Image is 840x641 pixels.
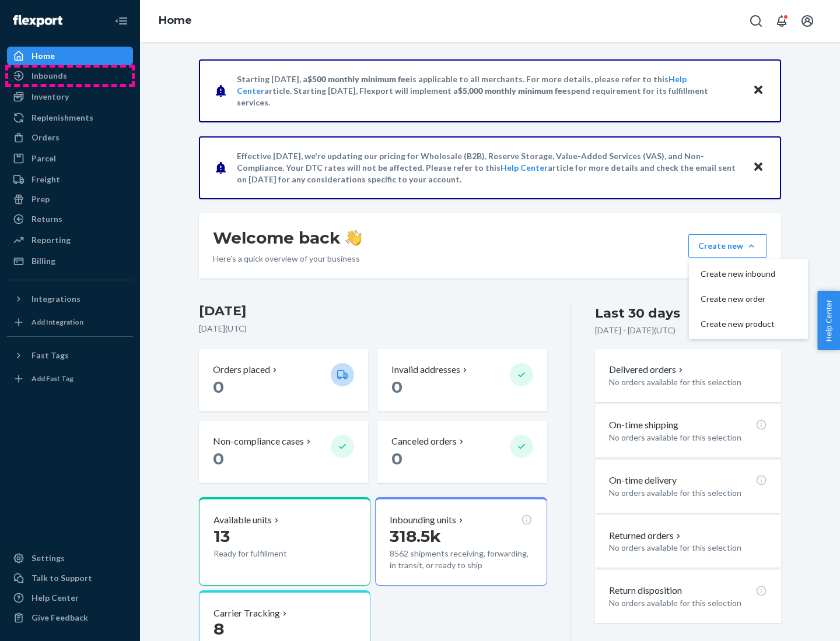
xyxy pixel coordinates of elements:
[391,449,402,469] span: 0
[32,317,83,327] div: Add Integration
[609,597,767,609] p: No orders available for this selection
[32,193,50,205] div: Prep
[609,363,685,376] button: Delivered orders
[32,255,55,267] div: Billing
[7,149,133,168] a: Parcel
[32,612,88,624] div: Give Feedback
[609,432,767,443] p: No orders available for this selection
[7,252,133,270] a: Billing
[7,170,133,189] a: Freight
[7,290,133,308] button: Integrations
[391,363,460,376] p: Invalid addresses
[7,210,133,228] a: Returns
[595,325,675,336] p: [DATE] - [DATE] ( UTC )
[213,253,362,265] p: Here’s a quick overview of your business
[32,213,62,225] div: Returns
[377,349,547,411] button: Invalid addresses 0
[744,9,768,33] button: Open Search Box
[595,304,680,322] div: Last 30 days
[609,376,767,388] p: No orders available for this selection
[213,526,230,546] span: 13
[213,227,362,248] h1: Welcome back
[817,291,840,350] button: Help Center
[213,377,224,397] span: 0
[213,363,270,376] p: Orders placed
[501,163,548,172] a: Help Center
[701,320,775,328] span: Create new product
[391,435,457,448] p: Canceled orders
[237,73,741,108] p: Starting [DATE], a is applicable to all merchants. For more details, please refer to this article...
[213,513,272,527] p: Available units
[32,572,92,584] div: Talk to Support
[7,190,133,209] a: Prep
[32,234,71,246] div: Reporting
[701,270,775,278] span: Create new inbound
[609,418,678,432] p: On-time shipping
[7,608,133,627] button: Give Feedback
[32,112,93,124] div: Replenishments
[13,15,62,27] img: Flexport logo
[32,132,60,143] div: Orders
[390,513,456,527] p: Inbounding units
[751,82,766,99] button: Close
[149,4,201,38] ol: breadcrumbs
[32,350,69,361] div: Fast Tags
[609,474,677,487] p: On-time delivery
[237,150,741,185] p: Effective [DATE], we're updating our pricing for Wholesale (B2B), Reserve Storage, Value-Added Se...
[701,295,775,303] span: Create new order
[7,346,133,365] button: Fast Tags
[796,9,819,33] button: Open account menu
[375,497,547,586] button: Inbounding units318.5k8562 shipments receiving, forwarding, in transit, or ready to ship
[32,50,55,62] div: Home
[458,86,567,96] span: $5,000 monthly minimum fee
[213,449,224,469] span: 0
[751,159,766,176] button: Close
[213,548,321,559] p: Ready for fulfillment
[345,230,362,246] img: hand-wave emoji
[7,128,133,147] a: Orders
[7,47,133,65] a: Home
[377,421,547,483] button: Canceled orders 0
[609,487,767,499] p: No orders available for this selection
[691,312,806,337] button: Create new product
[213,607,280,620] p: Carrier Tracking
[110,9,133,33] button: Close Navigation
[159,14,192,27] a: Home
[199,497,370,586] button: Available units13Ready for fulfillment
[32,174,60,185] div: Freight
[7,313,133,332] a: Add Integration
[32,552,65,564] div: Settings
[213,619,224,639] span: 8
[691,287,806,312] button: Create new order
[307,74,410,84] span: $500 monthly minimum fee
[32,592,79,604] div: Help Center
[7,66,133,85] a: Inbounds
[199,323,547,334] p: [DATE] ( UTC )
[32,91,69,103] div: Inventory
[7,589,133,607] a: Help Center
[609,584,682,597] p: Return disposition
[7,231,133,249] a: Reporting
[199,349,368,411] button: Orders placed 0
[390,526,441,546] span: 318.5k
[32,293,80,305] div: Integrations
[688,234,767,258] button: Create newCreate new inboundCreate new orderCreate new product
[32,70,67,82] div: Inbounds
[199,421,368,483] button: Non-compliance cases 0
[7,569,133,587] a: Talk to Support
[609,542,767,554] p: No orders available for this selection
[7,87,133,106] a: Inventory
[390,548,532,571] p: 8562 shipments receiving, forwarding, in transit, or ready to ship
[7,549,133,568] a: Settings
[609,529,683,543] button: Returned orders
[770,9,793,33] button: Open notifications
[7,108,133,127] a: Replenishments
[213,435,304,448] p: Non-compliance cases
[32,153,56,164] div: Parcel
[691,262,806,287] button: Create new inbound
[7,369,133,388] a: Add Fast Tag
[32,374,73,383] div: Add Fast Tag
